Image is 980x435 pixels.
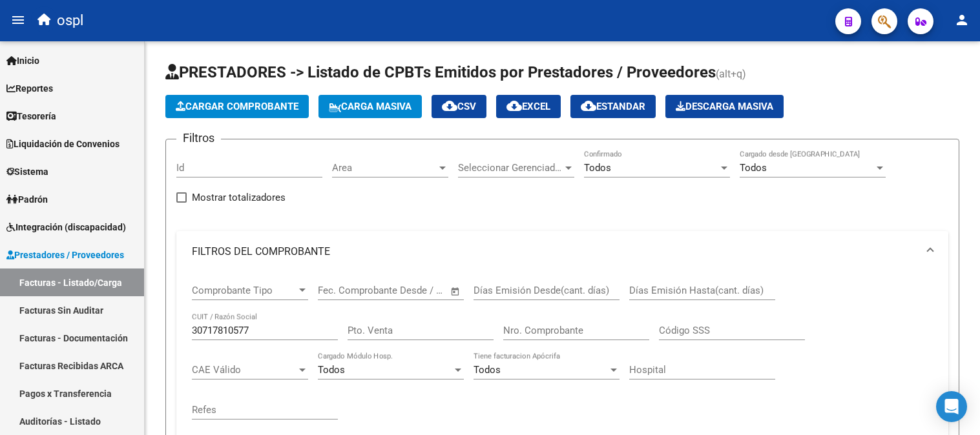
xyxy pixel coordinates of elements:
span: Carga Masiva [329,101,412,112]
span: Reportes [6,81,53,96]
div: Open Intercom Messenger [936,391,967,422]
span: Prestadores / Proveedores [6,248,124,262]
span: Seleccionar Gerenciador [458,162,563,174]
span: Inicio [6,54,39,68]
span: Cargar Comprobante [176,101,298,112]
input: Fecha fin [382,285,444,296]
span: Comprobante Tipo [192,285,297,296]
button: EXCEL [496,95,561,118]
span: Liquidación de Convenios [6,137,120,151]
mat-icon: cloud_download [506,98,522,114]
span: Todos [740,162,767,174]
span: Todos [474,364,501,376]
span: Padrón [6,192,48,207]
span: Integración (discapacidad) [6,220,126,234]
span: EXCEL [506,101,550,112]
mat-expansion-panel-header: FILTROS DEL COMPROBANTE [176,231,948,272]
mat-icon: cloud_download [442,98,457,114]
mat-icon: menu [10,12,26,28]
button: Carga Masiva [318,95,422,118]
app-download-masive: Descarga masiva de comprobantes (adjuntos) [665,95,784,118]
span: Sistema [6,165,48,179]
mat-icon: person [954,12,970,28]
span: Descarga Masiva [676,101,773,112]
h3: Filtros [176,129,221,147]
span: Estandar [581,101,645,112]
span: Mostrar totalizadores [192,190,286,205]
span: Todos [318,364,345,376]
button: Descarga Masiva [665,95,784,118]
input: Fecha inicio [318,285,370,296]
mat-panel-title: FILTROS DEL COMPROBANTE [192,245,917,259]
button: CSV [432,95,486,118]
span: ospl [57,6,83,35]
span: CAE Válido [192,364,297,376]
mat-icon: cloud_download [581,98,596,114]
span: Area [332,162,437,174]
span: Tesorería [6,109,56,123]
button: Estandar [570,95,656,118]
button: Open calendar [448,284,463,299]
span: CSV [442,101,476,112]
span: PRESTADORES -> Listado de CPBTs Emitidos por Prestadores / Proveedores [165,63,716,81]
button: Cargar Comprobante [165,95,309,118]
span: Todos [584,162,611,174]
span: (alt+q) [716,68,746,80]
